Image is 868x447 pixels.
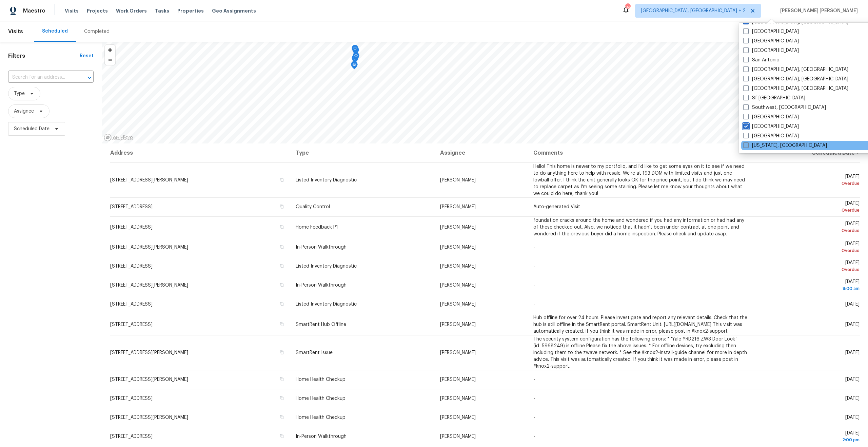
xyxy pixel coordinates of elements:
[85,73,94,82] button: Open
[279,224,285,230] button: Copy Address
[110,264,153,269] span: [STREET_ADDRESS]
[296,434,347,439] span: In-Person Walkthrough
[533,377,535,382] span: -
[743,66,848,73] label: [GEOGRAPHIC_DATA], [GEOGRAPHIC_DATA]
[758,207,860,214] div: Overdue
[296,377,346,382] span: Home Health Checkup
[743,76,848,82] label: [GEOGRAPHIC_DATA], [GEOGRAPHIC_DATA]
[8,24,23,39] span: Visits
[296,245,347,250] span: In-Person Walkthrough
[279,321,285,327] button: Copy Address
[110,245,188,250] span: [STREET_ADDRESS][PERSON_NAME]
[84,28,110,35] div: Completed
[279,263,285,269] button: Copy Address
[440,302,476,307] span: [PERSON_NAME]
[296,350,333,355] span: SmartRent Issue
[743,57,780,63] label: San Antonio
[845,350,860,355] span: [DATE]
[533,302,535,307] span: -
[758,201,860,214] span: [DATE]
[279,433,285,439] button: Copy Address
[528,143,753,162] th: Comments
[743,133,799,139] label: [GEOGRAPHIC_DATA]
[279,177,285,183] button: Copy Address
[440,205,476,209] span: [PERSON_NAME]
[743,114,799,120] label: [GEOGRAPHIC_DATA]
[533,245,535,250] span: -
[753,143,860,162] th: Scheduled Date ↑
[440,283,476,288] span: [PERSON_NAME]
[845,322,860,327] span: [DATE]
[14,125,50,132] span: Scheduled Date
[533,218,744,236] span: foundation cracks around the home and wondered if you had any information or had had any of these...
[110,302,153,307] span: [STREET_ADDRESS]
[110,434,153,439] span: [STREET_ADDRESS]
[42,28,68,35] div: Scheduled
[743,38,799,44] label: [GEOGRAPHIC_DATA]
[352,55,358,65] div: Map marker
[290,143,435,162] th: Type
[296,225,338,230] span: Home Feedback P1
[845,415,860,420] span: [DATE]
[533,396,535,401] span: -
[758,180,860,187] div: Overdue
[758,266,860,273] div: Overdue
[533,315,747,334] span: Hub offline for over 24 hours. Please investigate and report any relevant details. Check that the...
[14,108,34,115] span: Assignee
[440,350,476,355] span: [PERSON_NAME]
[296,205,330,209] span: Quality Control
[758,260,860,273] span: [DATE]
[533,205,580,209] span: Auto-generated Visit
[105,45,115,55] button: Zoom in
[440,377,476,382] span: [PERSON_NAME]
[845,377,860,382] span: [DATE]
[279,301,285,307] button: Copy Address
[440,225,476,230] span: [PERSON_NAME]
[110,178,188,182] span: [STREET_ADDRESS][PERSON_NAME]
[743,47,799,54] label: [GEOGRAPHIC_DATA]
[758,285,860,292] div: 8:00 am
[279,349,285,355] button: Copy Address
[625,4,630,11] div: 84
[102,42,863,143] canvas: Map
[777,7,858,14] span: [PERSON_NAME] [PERSON_NAME]
[177,7,204,14] span: Properties
[8,53,80,59] h1: Filters
[353,52,359,63] div: Map marker
[296,322,346,327] span: SmartRent Hub Offline
[845,396,860,401] span: [DATE]
[279,282,285,288] button: Copy Address
[212,7,256,14] span: Geo Assignments
[743,104,826,111] label: Southwest, [GEOGRAPHIC_DATA]
[758,431,860,443] span: [DATE]
[641,7,746,14] span: [GEOGRAPHIC_DATA], [GEOGRAPHIC_DATA] + 2
[352,45,358,55] div: Map marker
[110,143,290,162] th: Address
[8,72,75,83] input: Search for an address...
[296,178,357,182] span: Listed Inventory Diagnostic
[87,7,108,14] span: Projects
[533,264,535,269] span: -
[440,415,476,420] span: [PERSON_NAME]
[758,174,860,187] span: [DATE]
[80,53,94,59] div: Reset
[758,221,860,234] span: [DATE]
[110,225,153,230] span: [STREET_ADDRESS]
[743,85,848,92] label: [GEOGRAPHIC_DATA], [GEOGRAPHIC_DATA]
[279,244,285,250] button: Copy Address
[743,95,805,101] label: Sf [GEOGRAPHIC_DATA]
[23,7,45,14] span: Maestro
[110,415,188,420] span: [STREET_ADDRESS][PERSON_NAME]
[296,283,347,288] span: In-Person Walkthrough
[533,337,747,369] span: The security system configuration has the following errors: * 'Yale YRD216 ZW3 Door Lock ' (id=59...
[104,134,134,141] a: Mapbox homepage
[758,436,860,443] div: 2:00 pm
[440,178,476,182] span: [PERSON_NAME]
[110,377,188,382] span: [STREET_ADDRESS][PERSON_NAME]
[743,28,799,35] label: [GEOGRAPHIC_DATA]
[533,415,535,420] span: -
[758,279,860,292] span: [DATE]
[845,302,860,307] span: [DATE]
[533,164,745,196] span: Hello! This home is newer to my portfolio, and I'd like to get some eyes on it to see if we need ...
